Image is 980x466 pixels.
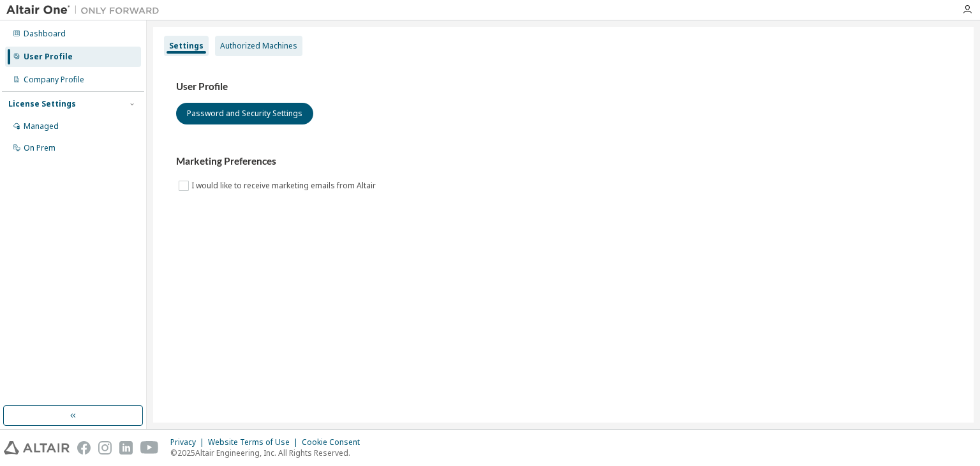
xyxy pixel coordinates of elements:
[8,99,76,109] div: License Settings
[24,143,56,153] div: On Prem
[191,178,378,193] label: I would like to receive marketing emails from Altair
[176,80,951,93] h3: User Profile
[170,447,367,458] p: © 2025 Altair Engineering, Inc. All Rights Reserved.
[220,41,297,51] div: Authorized Machines
[302,437,367,447] div: Cookie Consent
[169,41,204,51] div: Settings
[140,441,159,455] img: youtube.svg
[24,121,59,132] div: Managed
[119,441,133,455] img: linkedin.svg
[170,437,208,447] div: Privacy
[6,4,166,17] img: Altair One
[98,441,112,455] img: instagram.svg
[77,441,91,455] img: facebook.svg
[176,103,313,124] button: Password and Security Settings
[4,441,70,455] img: altair_logo.svg
[208,437,302,447] div: Website Terms of Use
[24,52,73,62] div: User Profile
[24,29,66,39] div: Dashboard
[176,155,951,168] h3: Marketing Preferences
[24,75,84,85] div: Company Profile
